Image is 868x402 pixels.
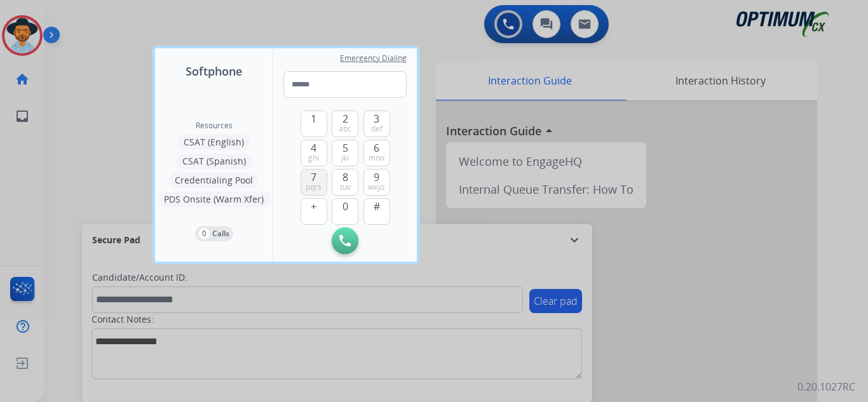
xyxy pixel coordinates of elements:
[301,169,327,196] button: 7pqrs
[340,53,407,64] span: Emergency Dialing
[306,182,322,192] span: pqrs
[368,182,385,192] span: wxyz
[196,121,233,131] span: Resources
[374,199,380,214] span: #
[176,154,252,169] button: CSAT (Spanish)
[797,379,855,394] p: 0.20.1027RC
[301,111,327,137] button: 1
[332,140,358,166] button: 5jkl
[308,153,319,163] span: ghi
[340,182,351,192] span: tuv
[342,170,348,185] span: 8
[186,62,242,80] span: Softphone
[342,199,348,214] span: 0
[369,153,384,163] span: mno
[332,111,358,137] button: 2abc
[212,228,229,239] p: Calls
[339,124,351,134] span: abc
[332,198,358,225] button: 0
[374,140,379,156] span: 6
[374,170,379,185] span: 9
[195,226,233,241] button: 0Calls
[363,111,390,137] button: 3def
[374,111,379,126] span: 3
[363,198,390,225] button: #
[199,228,210,239] p: 0
[177,135,250,150] button: CSAT (English)
[341,153,349,163] span: jkl
[332,169,358,196] button: 8tuv
[158,192,270,207] button: PDS Onsite (Warm Xfer)
[301,140,327,166] button: 4ghi
[311,140,316,156] span: 4
[301,198,327,225] button: +
[371,124,383,134] span: def
[342,140,348,156] span: 5
[311,111,316,126] span: 1
[342,111,348,126] span: 2
[311,170,316,185] span: 7
[311,199,316,214] span: +
[339,235,351,246] img: call-button
[168,173,259,188] button: Credentialing Pool
[363,140,390,166] button: 6mno
[363,169,390,196] button: 9wxyz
